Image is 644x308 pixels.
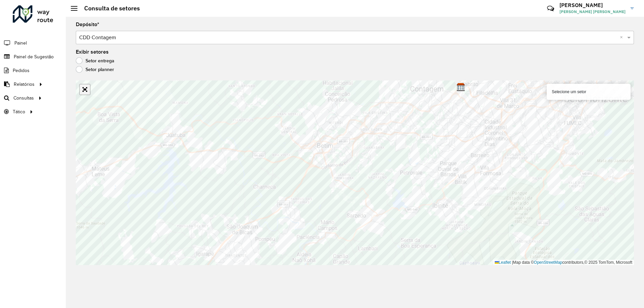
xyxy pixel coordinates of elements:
[76,57,114,64] label: Setor entrega
[547,84,631,100] div: Selecione um setor
[559,9,626,15] span: [PERSON_NAME] [PERSON_NAME]
[512,260,513,265] span: |
[534,260,562,265] a: OpenStreetMap
[14,81,35,88] span: Relatórios
[13,95,34,102] span: Consultas
[559,2,626,8] h3: [PERSON_NAME]
[620,34,626,42] span: Clear all
[76,48,109,56] label: Exibir setores
[77,5,140,12] h2: Consulta de setores
[14,53,54,60] span: Painel de Sugestão
[493,260,634,265] div: Map data © contributors,© 2025 TomTom, Microsoft
[543,1,558,16] a: Contato Rápido
[76,66,114,73] label: Setor planner
[76,20,99,28] label: Depósito
[14,40,27,47] span: Painel
[495,260,511,265] a: Leaflet
[13,67,30,74] span: Pedidos
[80,84,90,95] a: Abrir mapa em tela cheia
[13,108,25,115] span: Tático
